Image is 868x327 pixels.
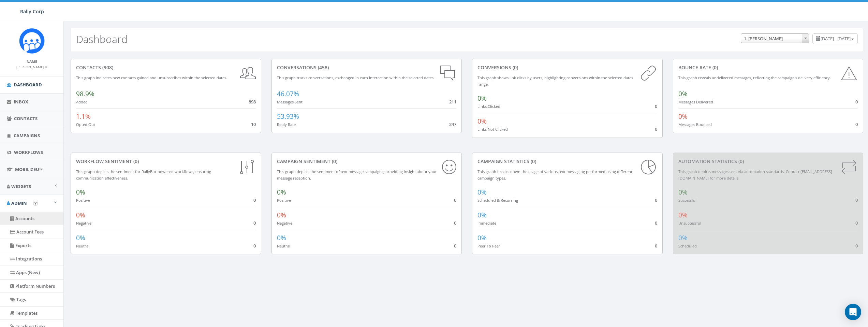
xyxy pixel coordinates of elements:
[27,59,37,64] small: Name
[76,198,90,203] small: Positive
[477,75,633,87] small: This graph shows link clicks by users, highlighting conversions within the selected dates range.
[277,75,435,80] small: This graph tracks conversations, exchanged in each interaction within the selected dates.
[76,122,95,127] small: Opted Out
[76,158,256,165] div: Workflow Sentiment
[20,8,44,15] span: Rally Corp
[277,99,303,104] small: Messages Sent
[855,243,858,249] span: 0
[529,158,536,165] span: (0)
[253,220,256,226] span: 0
[33,201,38,205] button: Open In-App Guide
[477,243,500,248] small: Peer To Peer
[14,99,28,105] span: Inbox
[477,211,487,219] span: 0%
[277,158,457,165] div: Campaign Sentiment
[16,63,47,70] a: [PERSON_NAME]
[845,304,861,320] div: Open Intercom Messenger
[11,183,31,189] span: Widgets
[277,211,286,219] span: 0%
[678,112,688,121] span: 0%
[76,99,88,104] small: Added
[277,112,299,121] span: 53.93%
[477,233,487,242] span: 0%
[14,115,38,122] span: Contacts
[330,158,337,165] span: (0)
[11,200,27,206] span: Admin
[477,64,657,71] div: conversions
[678,233,688,242] span: 0%
[277,122,296,127] small: Reply Rate
[253,197,256,203] span: 0
[741,33,809,43] span: 1. James Martin
[14,132,40,139] span: Campaigns
[678,188,688,197] span: 0%
[14,149,43,155] span: Workflows
[678,211,688,219] span: 0%
[277,188,286,197] span: 0%
[14,82,42,88] span: Dashboard
[15,166,43,172] span: MobilizeU™
[454,220,456,226] span: 0
[16,65,47,69] small: [PERSON_NAME]
[277,221,292,226] small: Negative
[76,169,211,181] small: This graph depicts the sentiment for RallyBot-powered workflows, ensuring communication effective...
[477,117,487,126] span: 0%
[737,158,744,165] span: (0)
[655,197,657,203] span: 0
[277,243,290,248] small: Neutral
[477,94,487,103] span: 0%
[477,188,487,197] span: 0%
[277,233,286,242] span: 0%
[655,243,657,249] span: 0
[678,169,832,181] small: This graph depicts messages sent via automation standards. Contact [EMAIL_ADDRESS][DOMAIN_NAME] f...
[76,243,89,248] small: Neutral
[477,104,500,109] small: Links Clicked
[477,221,496,226] small: Immediate
[253,243,256,249] span: 0
[711,64,718,71] span: (0)
[19,28,45,54] img: Icon_1.png
[678,243,697,248] small: Scheduled
[855,197,858,203] span: 0
[655,220,657,226] span: 0
[678,64,858,71] div: Bounce Rate
[449,99,456,105] span: 211
[678,122,712,127] small: Messages Bounced
[454,243,456,249] span: 0
[678,221,701,226] small: Unsuccessful
[855,121,858,127] span: 0
[249,99,256,105] span: 898
[76,75,227,80] small: This graph indicates new contacts gained and unsubscribes within the selected dates.
[277,64,457,71] div: conversations
[277,89,299,98] span: 46.07%
[678,158,858,165] div: Automation Statistics
[251,121,256,127] span: 10
[277,169,437,181] small: This graph depicts the sentiment of text message campaigns, providing insight about your message ...
[132,158,139,165] span: (0)
[76,64,256,71] div: contacts
[678,75,831,80] small: This graph reveals undelivered messages, reflecting the campaign's delivery efficiency.
[678,89,688,98] span: 0%
[454,197,456,203] span: 0
[76,211,85,219] span: 0%
[477,127,508,132] small: Links Not Clicked
[511,64,518,71] span: (0)
[76,221,91,226] small: Negative
[655,126,657,132] span: 0
[317,64,329,71] span: (458)
[277,198,291,203] small: Positive
[855,220,858,226] span: 0
[741,34,809,43] span: 1. James Martin
[76,33,128,45] h2: Dashboard
[655,103,657,109] span: 0
[477,169,632,181] small: This graph breaks down the usage of various text messaging performed using different campaign types.
[76,188,85,197] span: 0%
[477,198,518,203] small: Scheduled & Recurring
[76,112,91,121] span: 1.1%
[477,158,657,165] div: Campaign Statistics
[821,35,851,42] span: [DATE] - [DATE]
[76,89,94,98] span: 98.9%
[101,64,113,71] span: (908)
[76,233,85,242] span: 0%
[678,99,713,104] small: Messages Delivered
